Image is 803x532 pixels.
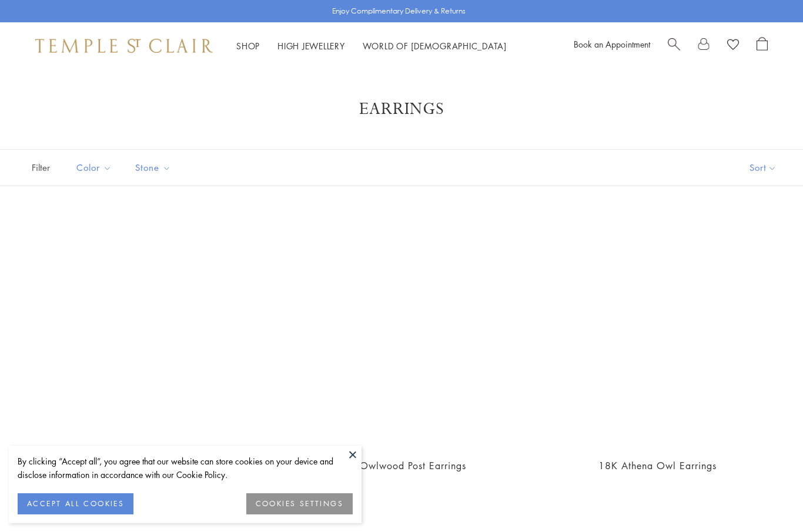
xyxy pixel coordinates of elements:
p: Enjoy Complimentary Delivery & Returns [332,5,466,17]
a: Book an Appointment [574,38,650,50]
a: High JewelleryHigh Jewellery [277,40,345,52]
img: Temple St. Clair [35,39,213,53]
a: Open Shopping Bag [757,37,768,55]
button: Color [68,154,121,181]
a: E36186-OWLTG [541,216,774,447]
span: Stone [129,160,180,175]
span: Color [71,160,121,175]
a: 18K Athena Owl Earrings [598,459,717,472]
nav: Main navigation [236,39,507,53]
button: Show sort by [723,150,803,186]
button: Stone [126,154,180,181]
a: 18K Owlwood Post Earrings [285,216,517,447]
a: Search [668,37,680,55]
iframe: Gorgias live chat messenger [744,477,791,520]
button: ACCEPT ALL COOKIES [18,493,133,514]
a: View Wishlist [727,37,739,55]
a: World of [DEMOGRAPHIC_DATA]World of [DEMOGRAPHIC_DATA] [363,40,507,52]
a: ShopShop [236,40,260,52]
a: 18K Owlwood Post Earrings [337,459,466,472]
div: By clicking “Accept all”, you agree that our website can store cookies on your device and disclos... [18,454,353,482]
a: 18K Athena Owl Post Earrings [29,216,262,447]
button: COOKIES SETTINGS [246,493,353,514]
h1: Earrings [47,99,756,120]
